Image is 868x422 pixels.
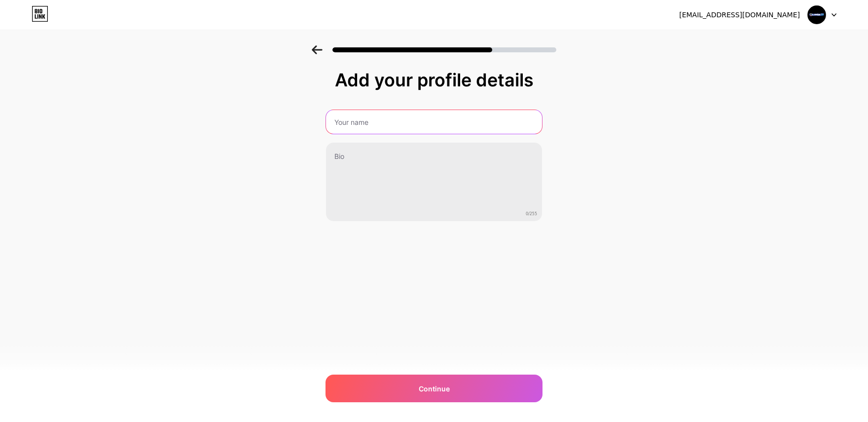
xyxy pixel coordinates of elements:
[807,5,826,24] img: purneauniversity
[679,10,800,20] div: [EMAIL_ADDRESS][DOMAIN_NAME]
[419,384,450,394] span: Continue
[326,110,542,134] input: Your name
[330,70,538,90] div: Add your profile details
[526,211,537,217] span: 0/255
